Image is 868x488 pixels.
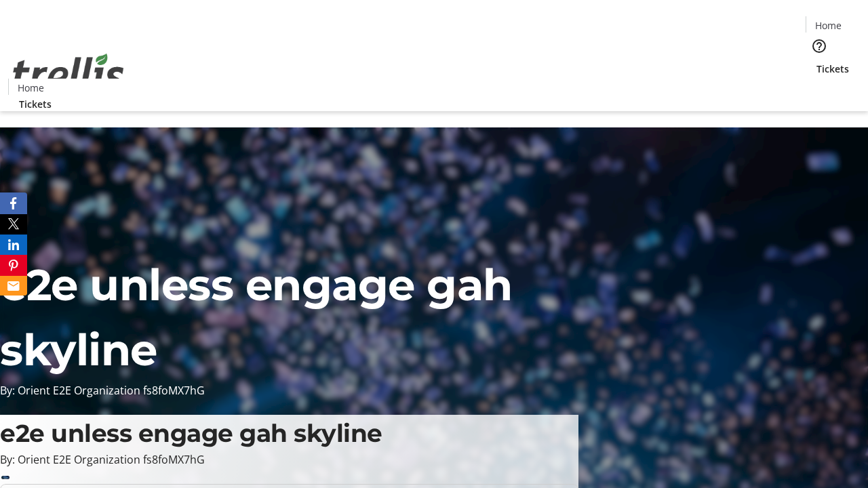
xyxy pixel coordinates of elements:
[9,81,52,95] a: Home
[19,97,52,111] span: Tickets
[18,81,44,95] span: Home
[816,62,849,76] span: Tickets
[806,18,850,33] a: Home
[8,97,62,111] a: Tickets
[806,76,833,103] button: Cart
[806,33,833,60] button: Help
[815,18,842,33] span: Home
[806,62,860,76] a: Tickets
[8,39,129,106] img: Orient E2E Organization fs8foMX7hG's Logo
